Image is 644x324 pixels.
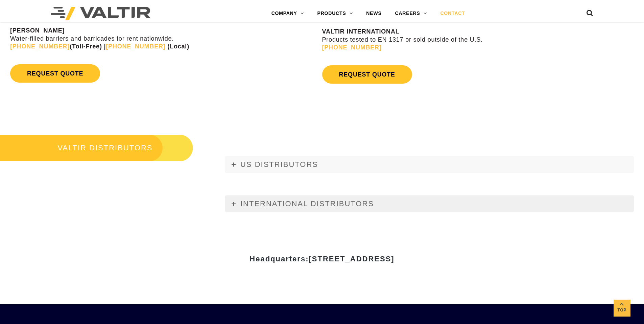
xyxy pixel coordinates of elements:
span: INTERNATIONAL DISTRIBUTORS [240,199,374,208]
p: Water-filled barriers and barricades for rent nationwide. [10,27,320,50]
a: REQUEST QUOTE [10,64,100,83]
span: US DISTRIBUTORS [240,160,318,169]
a: COMPANY [265,7,311,20]
span: [STREET_ADDRESS] [309,255,394,263]
a: US DISTRIBUTORS [225,156,634,173]
a: Top [614,300,630,317]
strong: (Toll-Free) | [10,43,106,50]
a: [PHONE_NUMBER] [10,43,70,50]
a: [PHONE_NUMBER] [106,43,165,50]
strong: VALTIR INTERNATIONAL [322,28,400,35]
a: PRODUCTS [311,7,360,20]
a: [PHONE_NUMBER] [322,44,382,51]
a: NEWS [359,7,388,20]
a: CONTACT [433,7,472,20]
img: Valtir [51,7,150,20]
span: Top [614,306,630,314]
strong: Headquarters: [249,255,394,263]
strong: (Local) [167,43,189,50]
a: CAREERS [388,7,434,20]
a: INTERNATIONAL DISTRIBUTORS [225,195,634,212]
strong: [PERSON_NAME] [10,27,65,34]
a: REQUEST QUOTE [322,65,412,84]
